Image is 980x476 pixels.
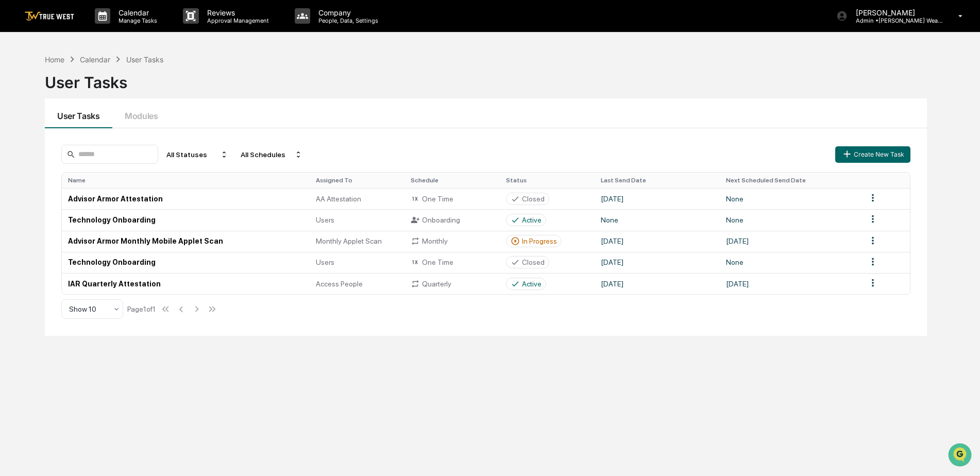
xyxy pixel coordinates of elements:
[10,131,19,139] div: 🖐️
[45,55,64,64] div: Home
[127,305,156,313] div: Page 1 of 1
[162,146,232,163] div: All Statuses
[522,258,545,266] div: Closed
[522,280,542,288] div: Active
[316,258,334,266] span: Users
[45,65,927,92] div: User Tasks
[595,273,720,294] td: [DATE]
[595,209,720,230] td: None
[500,173,595,188] th: Status
[62,209,310,230] td: Technology Onboarding
[848,17,943,24] p: Admin • [PERSON_NAME] Wealth
[21,130,66,140] span: Preclearance
[720,252,860,273] td: None
[110,8,162,17] p: Calendar
[522,195,545,203] div: Closed
[595,231,720,252] td: [DATE]
[316,216,334,224] span: Users
[71,126,132,144] a: 🗄️Attestations
[175,82,188,94] button: Start new chat
[75,131,83,139] div: 🗄️
[310,8,383,17] p: Company
[236,146,307,163] div: All Schedules
[10,150,19,159] div: 🔎
[595,252,720,273] td: [DATE]
[25,11,74,21] img: logo
[316,195,361,203] span: AA Attestation
[720,273,860,294] td: [DATE]
[6,145,69,164] a: 🔎Data Lookup
[310,17,383,24] p: People, Data, Settings
[62,252,310,273] td: Technology Onboarding
[112,98,171,128] button: Modules
[720,209,860,230] td: None
[411,236,493,246] div: Monthly
[522,237,557,245] div: In Progress
[411,215,493,225] div: Onboarding
[85,130,128,140] span: Attestations
[10,79,29,97] img: 1746055101610-c473b297-6a78-478c-a979-82029cc54cd1
[62,231,310,252] td: Advisor Armor Monthly Mobile Applet Scan
[720,173,860,188] th: Next Scheduled Send Date
[404,173,499,188] th: Schedule
[103,175,125,182] span: Pylon
[720,188,860,209] td: None
[126,55,163,64] div: User Tasks
[45,98,112,128] button: User Tasks
[199,8,274,17] p: Reviews
[720,231,860,252] td: [DATE]
[595,188,720,209] td: [DATE]
[80,55,110,64] div: Calendar
[10,22,188,38] p: How can we help?
[595,173,720,188] th: Last Send Date
[35,79,169,89] div: Start new chat
[522,216,542,224] div: Active
[62,173,310,188] th: Name
[21,149,65,160] span: Data Lookup
[73,174,125,182] a: Powered byPylon
[35,89,130,97] div: We're available if you need us!
[62,188,310,209] td: Advisor Armor Attestation
[835,146,910,163] button: Create New Task
[199,17,274,24] p: Approval Management
[411,258,493,267] div: One Time
[6,126,71,144] a: 🖐️Preclearance
[411,279,493,288] div: Quarterly
[62,273,310,294] td: IAR Quarterly Attestation
[848,8,943,17] p: [PERSON_NAME]
[110,17,162,24] p: Manage Tasks
[310,173,404,188] th: Assigned To
[947,442,975,470] iframe: Open customer support
[316,237,382,245] span: Monthly Applet Scan
[316,280,363,288] span: Access People
[411,194,493,203] div: One Time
